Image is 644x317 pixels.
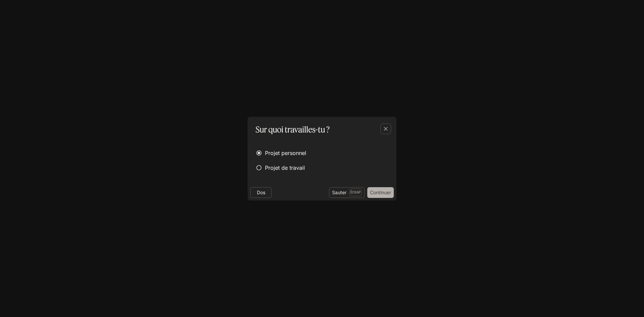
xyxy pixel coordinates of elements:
[370,190,391,195] font: Continuer
[257,190,265,195] font: Dos
[332,190,346,195] font: Sauter
[256,124,330,135] font: Sur quoi travailles-tu ?
[265,164,305,171] font: Projet de travail
[250,187,272,198] button: Dos
[329,187,365,198] button: SauterÉchap
[265,150,306,156] font: Projet personnel
[350,190,361,195] font: Échap
[367,187,394,198] button: Continuer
